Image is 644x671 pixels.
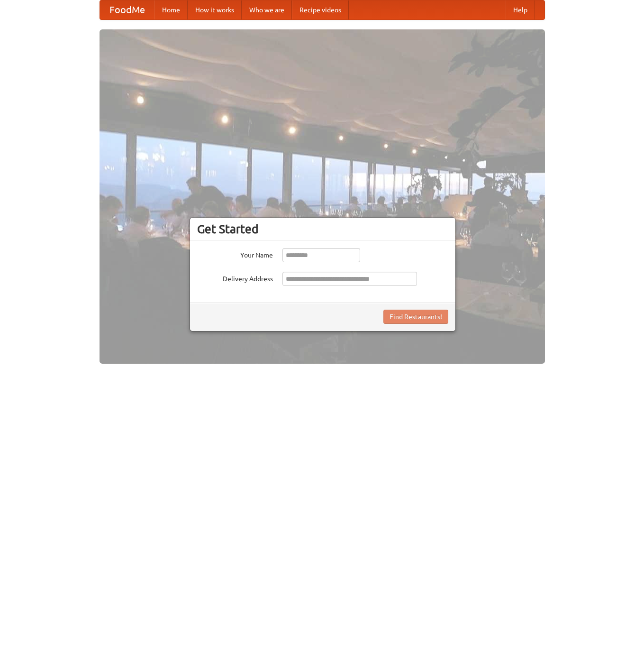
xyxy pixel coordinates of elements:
[506,0,535,19] a: Help
[197,272,273,284] label: Delivery Address
[383,310,448,324] button: Find Restaurants!
[292,0,349,19] a: Recipe videos
[154,0,188,19] a: Home
[242,0,292,19] a: Who we are
[188,0,242,19] a: How it works
[100,0,154,19] a: FoodMe
[197,222,448,236] h3: Get Started
[197,248,273,260] label: Your Name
